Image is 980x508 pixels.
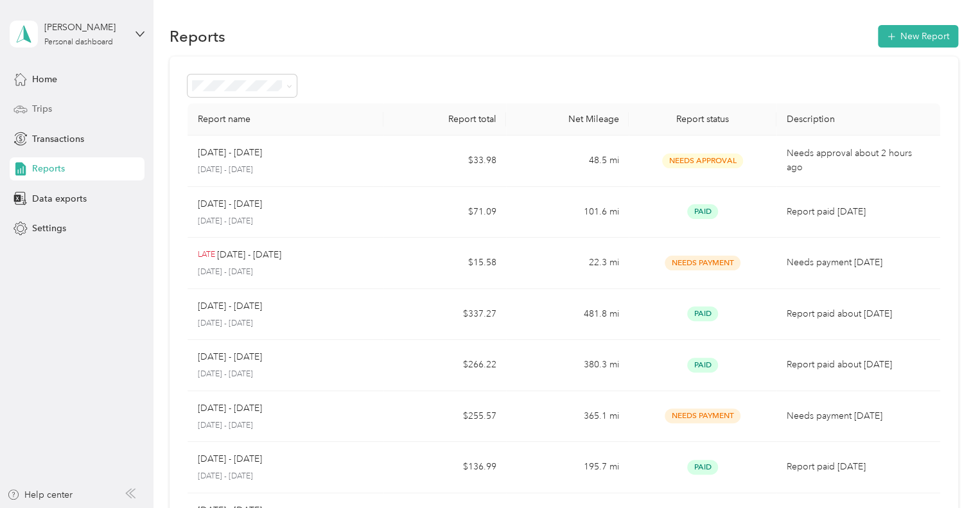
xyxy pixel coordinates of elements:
[32,192,87,206] span: Data exports
[665,408,740,423] span: Needs Payment
[198,350,262,364] p: [DATE] - [DATE]
[506,391,629,442] td: 365.1 mi
[217,248,281,262] p: [DATE] - [DATE]
[787,256,930,270] p: Needs payment [DATE]
[506,136,629,187] td: 48.5 mi
[506,442,629,493] td: 195.7 mi
[787,205,930,219] p: Report paid [DATE]
[198,164,374,176] p: [DATE] - [DATE]
[170,30,225,43] h1: Reports
[687,460,718,475] span: Paid
[188,103,384,136] th: Report name
[687,306,718,321] span: Paid
[32,132,84,146] span: Transactions
[44,21,125,34] div: [PERSON_NAME]
[383,103,506,136] th: Report total
[665,256,740,270] span: Needs Payment
[32,162,65,175] span: Reports
[383,289,506,340] td: $337.27
[32,73,57,86] span: Home
[383,340,506,391] td: $266.22
[787,307,930,321] p: Report paid about [DATE]
[198,318,374,329] p: [DATE] - [DATE]
[662,153,743,168] span: Needs Approval
[787,358,930,372] p: Report paid about [DATE]
[198,267,374,278] p: [DATE] - [DATE]
[198,249,215,261] p: LATE
[878,25,958,48] button: New Report
[32,222,66,235] span: Settings
[198,401,262,416] p: [DATE] - [DATE]
[198,420,374,432] p: [DATE] - [DATE]
[383,187,506,238] td: $71.09
[7,488,73,502] button: Help center
[198,197,262,211] p: [DATE] - [DATE]
[506,340,629,391] td: 380.3 mi
[198,369,374,380] p: [DATE] - [DATE]
[506,187,629,238] td: 101.6 mi
[44,39,113,46] div: Personal dashboard
[198,471,374,482] p: [DATE] - [DATE]
[383,391,506,442] td: $255.57
[787,146,930,175] p: Needs approval about 2 hours ago
[506,103,629,136] th: Net Mileage
[776,103,940,136] th: Description
[198,146,262,160] p: [DATE] - [DATE]
[198,216,374,227] p: [DATE] - [DATE]
[908,436,980,508] iframe: Everlance-gr Chat Button Frame
[687,358,718,372] span: Paid
[383,136,506,187] td: $33.98
[198,299,262,313] p: [DATE] - [DATE]
[787,460,930,474] p: Report paid [DATE]
[198,452,262,466] p: [DATE] - [DATE]
[383,442,506,493] td: $136.99
[32,102,52,116] span: Trips
[787,409,930,423] p: Needs payment [DATE]
[639,114,766,125] div: Report status
[383,238,506,289] td: $15.58
[506,238,629,289] td: 22.3 mi
[506,289,629,340] td: 481.8 mi
[687,204,718,219] span: Paid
